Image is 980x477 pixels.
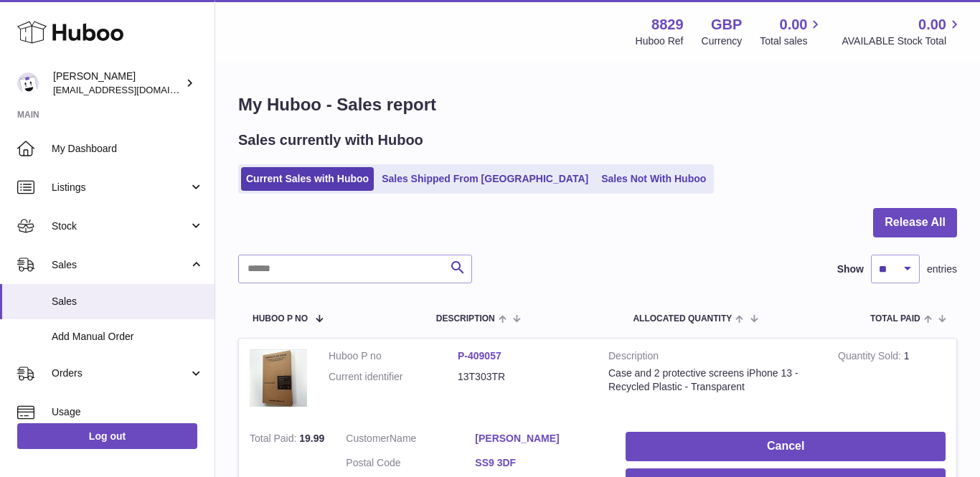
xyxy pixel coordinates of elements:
[475,456,604,470] a: SS9 3DF
[636,34,684,48] div: Huboo Ref
[475,432,604,445] a: [PERSON_NAME]
[870,314,920,323] span: Total paid
[608,367,816,394] div: Case and 2 protective screens iPhone 13 - Recycled Plastic - Transparent
[633,314,732,323] span: ALLOCATED Quantity
[238,131,423,150] h2: Sales currently with Huboo
[53,84,211,95] span: [EMAIL_ADDRESS][DOMAIN_NAME]
[596,167,711,191] a: Sales Not With Huboo
[458,370,587,384] dd: 13T303TR
[346,456,475,473] dt: Postal Code
[52,142,204,156] span: My Dashboard
[436,314,495,323] span: Description
[918,15,946,34] span: 0.00
[608,349,816,367] strong: Description
[17,72,39,94] img: commandes@kpmatech.com
[838,350,904,365] strong: Quantity Sold
[52,219,189,233] span: Stock
[346,433,390,444] span: Customer
[780,15,808,34] span: 0.00
[52,367,189,380] span: Orders
[253,314,308,323] span: Huboo P no
[458,350,501,362] a: P-409057
[377,167,593,191] a: Sales Shipped From [GEOGRAPHIC_DATA]
[329,370,458,384] dt: Current identifier
[53,70,182,97] div: [PERSON_NAME]
[927,263,957,276] span: entries
[329,349,458,363] dt: Huboo P no
[52,330,204,344] span: Add Manual Order
[52,181,189,194] span: Listings
[241,167,374,191] a: Current Sales with Huboo
[837,263,864,276] label: Show
[827,339,956,421] td: 1
[52,405,204,419] span: Usage
[711,15,742,34] strong: GBP
[873,208,957,237] button: Release All
[250,433,299,448] strong: Total Paid
[702,34,743,48] div: Currency
[760,34,824,48] span: Total sales
[238,93,957,116] h1: My Huboo - Sales report
[250,349,307,407] img: 88291680273440.png
[299,433,324,444] span: 19.99
[760,15,824,48] a: 0.00 Total sales
[842,34,963,48] span: AVAILABLE Stock Total
[626,432,946,461] button: Cancel
[842,15,963,48] a: 0.00 AVAILABLE Stock Total
[17,423,197,449] a: Log out
[651,15,684,34] strong: 8829
[52,295,204,308] span: Sales
[346,432,475,449] dt: Name
[52,258,189,272] span: Sales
